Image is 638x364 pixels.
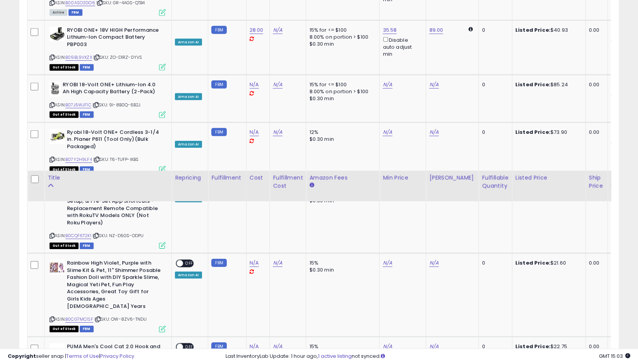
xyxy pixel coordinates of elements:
[515,260,580,267] div: $21.60
[175,272,202,279] div: Amazon AI
[50,81,166,117] div: ASIN:
[175,141,202,148] div: Amazon AI
[65,54,92,61] a: B09BL9VXZX
[250,128,259,136] a: N/A
[611,81,625,90] small: FBA
[611,343,625,352] small: FBA
[67,129,161,152] b: Ryobi 18-Volt ONE+ Cordless 3-1/4 in. Planer P611 (Tool Only)(Bulk Packaged)
[429,343,438,350] a: N/A
[589,81,602,88] div: 0.00
[383,259,392,267] a: N/A
[482,174,508,190] div: Fulfillable Quantity
[48,174,168,182] div: Title
[50,166,79,173] span: All listings that are currently out of stock and unavailable for purchase on Amazon
[482,129,506,136] div: 0
[482,343,506,350] div: 0
[211,80,226,89] small: FBM
[383,26,397,34] a: 35.58
[211,342,226,350] small: FBM
[250,343,259,350] a: N/A
[211,26,226,34] small: FBM
[80,243,94,249] span: FBM
[211,128,226,136] small: FBM
[273,259,282,267] a: N/A
[599,352,630,360] span: 2025-08-14 15:03 GMT
[515,259,551,267] b: Listed Price:
[309,41,373,48] div: $0.30 min
[309,81,373,88] div: 15% for <= $100
[50,183,166,248] div: ASIN:
[383,343,392,350] a: N/A
[309,182,314,189] small: Amazon Fees.
[226,353,630,360] div: Last InventoryLab Update: 1 hour ago, not synced.
[92,232,144,239] span: | SKU: NZ-D5GS-ODPU
[63,81,157,97] b: RYOBI 18-Volt ONE+ Lithium-Ion 4.0 Ah High Capacity Battery (2-Pack)
[383,174,422,182] div: Min Price
[250,26,263,34] a: 28.00
[50,129,65,144] img: 41kR96H4uHL._SL40_.jpg
[175,93,202,100] div: Amazon AI
[50,81,61,97] img: 41HmrX7HgxL._SL40_.jpg
[66,352,99,360] a: Terms of Use
[50,27,65,41] img: 41twNK1COrL._SL40_.jpg
[515,343,551,350] b: Listed Price:
[309,95,373,102] div: $0.30 min
[309,267,373,273] div: $0.30 min
[80,64,94,71] span: FBM
[8,353,134,360] div: seller snap | |
[611,259,626,267] small: FBM
[589,343,602,350] div: 0.00
[383,81,392,89] a: N/A
[309,343,373,350] div: 15%
[273,26,282,34] a: N/A
[589,27,602,34] div: 0.00
[515,27,580,34] div: $40.93
[211,174,243,182] div: Fulfillment
[175,39,202,46] div: Amazon AI
[429,26,443,34] a: 89.00
[250,81,259,89] a: N/A
[183,343,195,350] span: OFF
[515,129,580,136] div: $73.90
[50,64,79,71] span: All listings that are currently out of stock and unavailable for purchase on Amazon
[50,243,79,249] span: All listings that are currently out of stock and unavailable for purchase on Amazon
[309,129,373,136] div: 12%
[611,26,626,34] small: FBM
[93,156,139,162] span: | SKU: T6-TUFP-IKBS
[515,128,551,136] b: Listed Price:
[175,174,205,182] div: Repricing
[318,352,352,360] a: 1 active listing
[93,54,142,60] span: | SKU: ZO-D1RZ-0YVS
[482,27,506,34] div: 0
[8,352,36,360] strong: Copyright
[67,343,161,359] b: PUMA Men's Cool Cat 2.0 Hook and Loop Slide Sandal Black Black, 10
[515,81,580,88] div: $85.24
[309,136,373,143] div: $0.30 min
[309,260,373,267] div: 15%
[383,128,392,136] a: N/A
[515,26,551,34] b: Listed Price:
[211,259,226,267] small: FBM
[309,34,373,41] div: 8.00% on portion > $100
[309,27,373,34] div: 15% for <= $100
[50,27,166,70] div: ASIN:
[250,174,267,182] div: Cost
[80,326,94,332] span: FBM
[273,174,303,190] div: Fulfillment Cost
[68,9,82,16] span: FBM
[273,81,282,89] a: N/A
[273,128,282,136] a: N/A
[589,129,602,136] div: 0.00
[482,81,506,88] div: 0
[309,88,373,95] div: 8.00% on portion > $100
[80,166,94,173] span: FBM
[65,232,91,239] a: B0CQF6T2K1
[482,260,506,267] div: 0
[183,260,195,267] span: OFF
[50,326,79,332] span: All listings that are currently out of stock and unavailable for purchase on Amazon
[80,111,94,118] span: FBM
[67,260,161,312] b: Rainbow High Violet, Purple with Slime Kit & Pet, 11" Shimmer Posable Fashion Doll with DIY Spark...
[429,174,475,182] div: [PERSON_NAME]
[100,352,134,360] a: Privacy Policy
[65,316,93,323] a: B0CG7MC1SF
